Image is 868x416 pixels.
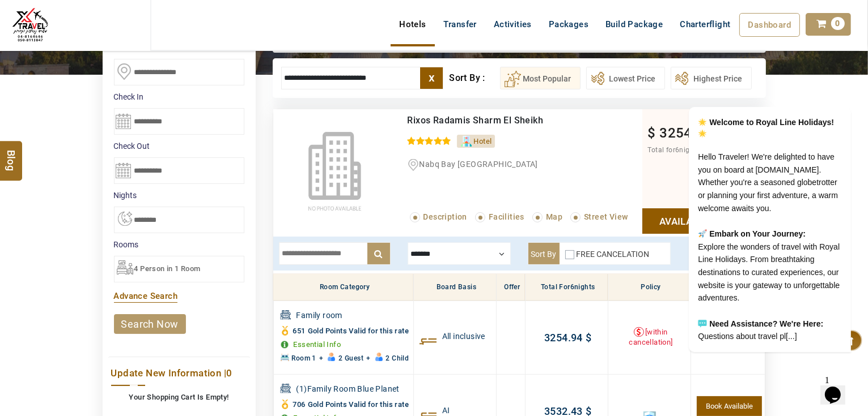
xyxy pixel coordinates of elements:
span: $ [583,332,591,344]
span: 2 Guest [338,354,363,362]
span: (1)Family Room Blue Planet [297,383,410,396]
span: AI [442,405,450,416]
iframe: chat widget [820,371,857,405]
a: Build Package [597,13,671,36]
span: 4 Person in 1 Room [134,264,201,273]
span: Nabq Bay [GEOGRAPHIC_DATA] [420,160,538,169]
a: Hotels [391,13,434,36]
img: noimage.jpg [273,109,396,234]
button: Lowest Price [586,67,665,89]
span: All inclusive [442,331,485,342]
a: Update New Information |0 [111,366,247,381]
span: Family room [297,310,410,322]
label: Check In [114,91,244,102]
span: Total for nights [648,146,700,154]
a: Essential Info [294,340,341,349]
span: 706 [293,400,306,409]
span: Map [546,212,562,221]
span: Hotel [474,137,492,145]
th: Offer [497,274,525,301]
img: The Royal Line Holidays [9,5,52,48]
span: Street View [584,212,628,221]
span: Room 1 [292,354,316,362]
a: [within cancellation] [629,328,672,347]
a: search now [114,314,186,334]
button: Most Popular [500,67,581,89]
div: Rixos Radamis Sharm El Sheikh [408,115,595,126]
span: 6 [570,283,574,291]
th: Board Basis [413,274,496,301]
span: $ [648,125,656,141]
span: + [366,351,370,366]
span: Blog [4,149,19,159]
a: 1 Units [697,396,761,416]
label: FREE CANCELATION [577,250,650,259]
a: Advance Search [114,291,178,301]
span: Facilities [489,212,524,221]
b: Your Shopping Cart Is Empty! [129,393,228,401]
a: Activities [485,13,540,36]
label: Rooms [114,239,244,250]
a: Transfer [435,13,485,36]
a: Packages [540,13,597,36]
span: Description [424,212,467,221]
span: 0 [226,367,232,379]
label: nights [114,190,244,201]
th: Policy [608,274,691,301]
label: Sort By [528,243,560,264]
a: 3254.94$ [544,332,591,344]
th: Room Category [273,274,413,301]
span: + [319,354,323,362]
a: Show Rooms [642,208,765,234]
span: 651 [293,327,306,335]
span: 2 Child [386,354,409,362]
th: Total for nights [525,274,608,301]
a: Rixos Radamis Sharm El Sheikh [408,115,544,126]
label: Check Out [114,140,244,152]
span: 3254.94 [544,332,583,344]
